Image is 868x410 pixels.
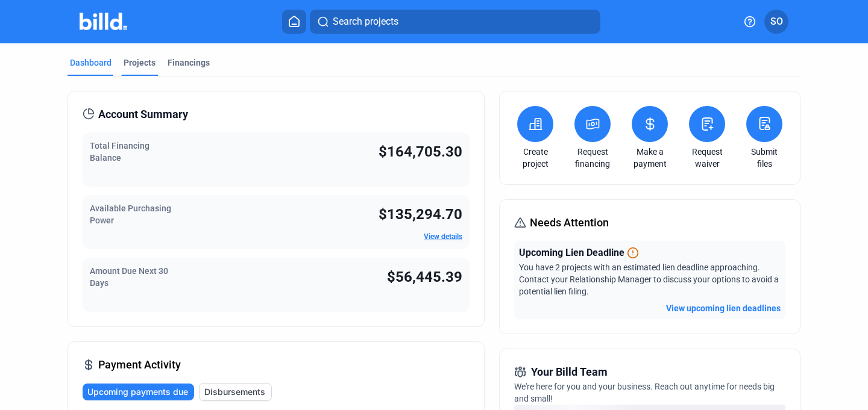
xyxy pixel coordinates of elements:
span: Account Summary [98,106,188,123]
span: Total Financing Balance [90,141,149,163]
span: Available Purchasing Power [90,203,171,225]
button: SO [764,10,788,34]
span: SO [770,14,783,29]
a: Request waiver [686,146,728,170]
img: Billd Company Logo [80,13,127,30]
span: $56,445.39 [387,269,462,285]
a: Create project [514,146,556,170]
span: Amount Due Next 30 Days [90,266,168,288]
span: Your Billd Team [531,364,608,380]
div: Projects [124,57,156,69]
span: Search projects [333,14,398,29]
button: Search projects [310,10,600,34]
span: Disbursements [204,386,265,398]
span: Upcoming payments due [87,386,188,398]
span: Upcoming Lien Deadline [519,246,624,260]
button: Disbursements [199,383,272,401]
div: Financings [168,57,210,69]
button: Upcoming payments due [83,384,194,400]
span: $135,294.70 [379,206,462,223]
span: You have 2 projects with an estimated lien deadline approaching. Contact your Relationship Manage... [519,262,779,296]
span: Payment Activity [98,356,181,373]
span: $164,705.30 [379,143,462,160]
span: Needs Attention [530,214,609,231]
a: View details [424,232,462,241]
a: Submit files [743,146,785,170]
a: Make a payment [629,146,671,170]
a: Request financing [571,146,614,170]
span: We're here for you and your business. Reach out anytime for needs big and small! [514,382,775,403]
div: Dashboard [70,57,112,69]
button: View upcoming lien deadlines [666,302,781,314]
